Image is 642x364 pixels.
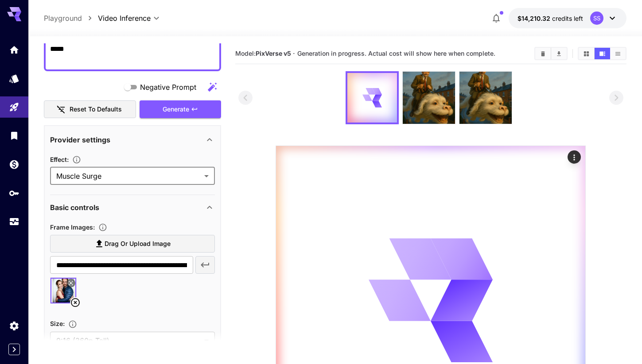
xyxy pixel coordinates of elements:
[235,50,291,57] span: Model:
[517,14,583,23] div: $14,210.32333
[98,13,151,23] span: Video Inference
[105,238,171,249] span: Drag or upload image
[140,100,221,119] button: Generate
[44,13,98,23] nav: breadcrumb
[50,320,65,327] span: Size :
[163,104,189,115] span: Generate
[256,50,291,57] b: PixVerse v5
[9,102,19,113] div: Playground
[9,159,19,170] div: Wallet
[56,171,201,181] span: Muscle Surge
[9,44,19,55] div: Home
[44,100,136,119] button: Reset to defaults
[50,235,215,253] label: Drag or upload image
[44,13,82,23] a: Playground
[50,197,215,218] div: Basic controls
[552,15,583,22] span: credits left
[50,156,69,163] span: Effect :
[579,48,594,59] button: Show media in grid view
[9,73,19,84] div: Models
[610,48,626,59] button: Show media in list view
[551,48,567,59] button: Download All
[568,150,581,164] div: Actions
[50,223,95,231] span: Frame Images :
[535,48,551,59] button: Clear All
[50,202,99,213] p: Basic controls
[140,82,196,92] span: Negative Prompt
[95,223,111,232] button: Upload frame images.
[595,48,610,59] button: Show media in video view
[459,72,512,124] img: x2FwewAAAAGSURBVAMAAWHeoxevt98AAAAASUVORK5CYII=
[9,216,19,227] div: Usage
[9,188,19,199] div: API Keys
[8,344,20,355] button: Expand sidebar
[65,320,81,329] button: Adjust the dimensions of the generated image by specifying its width and height in pixels, or sel...
[9,130,19,141] div: Library
[9,320,19,331] div: Settings
[297,50,495,57] span: Generation in progress. Actual cost will show here when complete.
[293,48,295,59] p: ·
[50,134,110,145] p: Provider settings
[534,47,568,60] div: Clear AllDownload All
[517,15,552,22] span: $14,210.32
[403,72,455,124] img: gAAAABJRU5ErkJggg==
[509,8,626,28] button: $14,210.32333SS
[50,129,215,150] div: Provider settings
[578,47,626,60] div: Show media in grid viewShow media in video viewShow media in list view
[590,11,603,25] div: SS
